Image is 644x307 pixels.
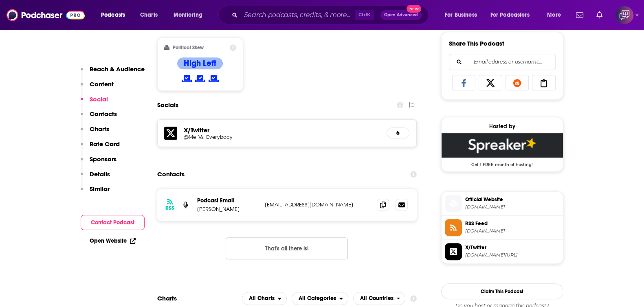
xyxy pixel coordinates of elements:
[157,167,185,182] h2: Contacts
[81,65,145,80] button: Reach & Audience
[442,123,563,130] div: Hosted by
[90,170,110,178] p: Details
[442,158,563,167] span: Get 1 FREE month of hosting!
[81,95,108,110] button: Social
[407,5,421,13] span: New
[465,204,560,210] span: spreaker.com
[353,292,406,305] button: open menu
[197,197,258,204] p: Podcast Email
[197,206,258,213] p: [PERSON_NAME]
[90,110,117,118] p: Contacts
[184,134,314,140] h5: @Me_Vs_Everybody
[101,9,125,21] span: Podcasts
[165,205,174,211] h3: RSS
[465,244,560,251] span: X/Twitter
[541,9,571,22] button: open menu
[90,125,109,133] p: Charts
[81,215,145,230] button: Contact Podcast
[449,54,556,70] div: Search followers
[168,9,213,22] button: open menu
[615,6,633,24] img: User Profile
[174,9,202,21] span: Monitoring
[81,140,120,155] button: Rate Card
[292,292,348,305] h2: Categories
[184,134,380,140] a: @Me_Vs_Everybody
[441,283,563,299] button: Claim This Podcast
[226,237,348,259] button: Nothing here.
[490,9,530,21] span: For Podcasters
[81,155,116,170] button: Sponsors
[299,296,336,301] span: All Categories
[393,129,402,136] h5: 6
[445,219,560,236] a: RSS Feed[DOMAIN_NAME]
[81,110,117,125] button: Contacts
[242,292,287,305] button: open menu
[452,75,476,90] a: Share on Facebook
[465,220,560,227] span: RSS Feed
[81,170,110,185] button: Details
[380,10,422,20] button: Open AdvancedNew
[445,243,560,260] a: X/Twitter[DOMAIN_NAME][URL]
[249,296,275,301] span: All Charts
[449,39,504,47] h3: Share This Podcast
[485,9,541,22] button: open menu
[7,7,85,23] img: Podchaser - Follow, Share and Rate Podcasts
[465,196,560,203] span: Official Website
[479,75,502,90] a: Share on X/Twitter
[360,296,393,301] span: All Countries
[442,133,563,158] img: Spreaker Deal: Get 1 FREE month of hosting!
[90,140,120,148] p: Rate Card
[292,292,348,305] button: open menu
[615,6,633,24] button: Show profile menu
[81,80,114,95] button: Content
[81,185,110,200] button: Similar
[355,10,374,20] span: Ctrl K
[265,201,371,208] p: [EMAIL_ADDRESS][DOMAIN_NAME]
[465,228,560,234] span: spreaker.com
[135,9,163,22] a: Charts
[90,237,136,244] a: Open Website
[90,80,114,88] p: Content
[90,185,110,193] p: Similar
[226,6,436,24] div: Search podcasts, credits, & more...
[241,9,355,22] input: Search podcasts, credits, & more...
[615,6,633,24] span: Logged in as corioliscompany
[173,45,204,50] h2: Political Skew
[465,252,560,258] span: twitter.com/Me_Vs_Everybody
[439,9,487,22] button: open menu
[157,294,177,302] h2: Charts
[90,95,108,103] p: Social
[593,8,606,22] a: Show notifications dropdown
[90,65,145,73] p: Reach & Audience
[442,133,563,167] a: Spreaker Deal: Get 1 FREE month of hosting!
[157,97,178,113] h2: Socials
[506,75,529,90] a: Share on Reddit
[445,195,560,212] a: Official Website[DOMAIN_NAME]
[532,75,556,90] a: Copy Link
[384,13,418,17] span: Open Advanced
[90,155,116,163] p: Sponsors
[242,292,287,305] h2: Platforms
[445,9,477,21] span: For Business
[95,9,136,22] button: open menu
[140,9,158,21] span: Charts
[353,292,406,305] h2: Countries
[456,54,549,70] input: Email address or username...
[184,126,380,134] h5: X/Twitter
[81,125,109,140] button: Charts
[184,58,216,68] h4: High Left
[573,8,587,22] a: Show notifications dropdown
[547,9,561,21] span: More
